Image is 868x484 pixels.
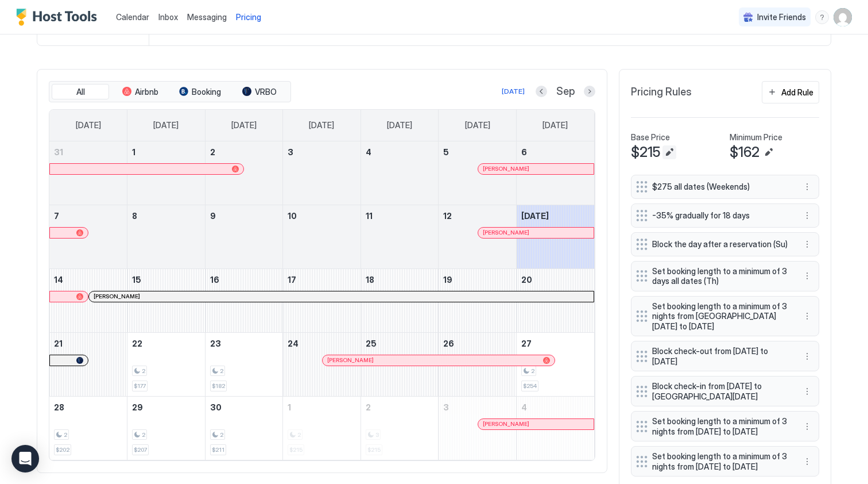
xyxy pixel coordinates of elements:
span: [PERSON_NAME] [483,229,529,236]
span: 28 [54,402,64,412]
span: Set booking length to a minimum of 3 nights from [DATE] to [DATE] [652,416,789,436]
div: [DATE] [502,86,525,97]
a: September 6, 2025 [517,141,594,163]
a: September 22, 2025 [127,333,205,354]
span: Invite Friends [757,12,806,22]
td: September 5, 2025 [439,141,517,205]
span: [PERSON_NAME] [327,356,374,364]
a: Thursday [375,110,424,141]
td: September 19, 2025 [439,268,517,332]
button: More options [800,455,814,468]
div: [PERSON_NAME] [483,165,589,172]
span: [DATE] [521,211,549,221]
span: Block check-out from [DATE] to [DATE] [652,346,789,366]
span: 15 [132,275,141,285]
a: October 3, 2025 [439,397,516,418]
span: Pricing Rules [631,86,692,99]
span: 26 [443,339,454,348]
td: September 20, 2025 [516,268,594,332]
td: September 30, 2025 [205,396,283,460]
button: More options [800,420,814,433]
td: September 27, 2025 [516,332,594,396]
a: September 17, 2025 [283,269,361,290]
td: October 2, 2025 [361,396,439,460]
div: menu [800,309,814,323]
a: Saturday [531,110,579,141]
td: September 7, 2025 [49,205,127,268]
td: September 18, 2025 [361,268,439,332]
a: September 5, 2025 [439,141,516,163]
span: 4 [521,402,527,412]
div: [PERSON_NAME] [483,229,589,236]
button: VRBO [231,84,288,100]
a: September 10, 2025 [283,205,361,226]
span: 2 [210,147,215,157]
button: Edit [662,145,676,159]
span: 11 [366,211,373,221]
button: More options [800,209,814,222]
a: September 11, 2025 [361,205,439,226]
button: More options [800,309,814,323]
span: [PERSON_NAME] [94,293,140,300]
span: 7 [54,211,59,221]
td: September 10, 2025 [283,205,361,268]
span: 2 [531,367,534,375]
button: More options [800,269,814,283]
div: Open Intercom Messenger [11,445,39,473]
span: [DATE] [153,120,179,130]
td: September 8, 2025 [127,205,206,268]
span: 21 [54,339,63,348]
div: menu [800,385,814,398]
button: [DATE] [500,84,526,98]
span: Set booking length to a minimum of 3 nights from [GEOGRAPHIC_DATA][DATE] to [DATE] [652,301,789,332]
button: All [52,84,109,100]
a: Wednesday [297,110,346,141]
a: September 19, 2025 [439,269,516,290]
button: More options [800,237,814,251]
span: 3 [443,402,449,412]
span: [DATE] [387,120,412,130]
span: 24 [288,339,299,348]
span: 1 [288,402,291,412]
div: menu [815,10,829,24]
button: Next month [584,86,595,97]
td: September 26, 2025 [439,332,517,396]
td: September 22, 2025 [127,332,206,396]
span: 8 [132,211,137,221]
td: September 15, 2025 [127,268,206,332]
span: 6 [521,147,527,157]
a: September 14, 2025 [49,269,127,290]
a: October 2, 2025 [361,397,439,418]
span: Block check-in from [DATE] to [GEOGRAPHIC_DATA][DATE] [652,381,789,401]
span: $207 [134,446,147,454]
a: September 4, 2025 [361,141,439,163]
div: tab-group [49,81,291,103]
span: 20 [521,275,532,285]
span: 9 [210,211,216,221]
a: September 28, 2025 [49,397,127,418]
button: More options [800,349,814,363]
span: All [76,87,85,97]
span: Set booking length to a minimum of 3 nights from [DATE] to [DATE] [652,451,789,471]
span: Messaging [187,12,227,22]
a: Tuesday [220,110,268,141]
span: 27 [521,339,532,348]
td: September 28, 2025 [49,396,127,460]
div: menu [800,349,814,363]
button: More options [800,180,814,194]
td: September 25, 2025 [361,332,439,396]
span: 16 [210,275,219,285]
span: -35% gradually for 18 days [652,210,789,221]
span: [DATE] [76,120,101,130]
span: [PERSON_NAME] [483,165,529,172]
span: Inbox [158,12,178,22]
span: 17 [288,275,296,285]
span: 12 [443,211,452,221]
a: Sunday [64,110,113,141]
span: 22 [132,339,142,348]
span: VRBO [255,87,277,97]
span: 23 [210,339,221,348]
a: September 24, 2025 [283,333,361,354]
span: Block the day after a reservation (Su) [652,239,789,249]
div: menu [800,180,814,194]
